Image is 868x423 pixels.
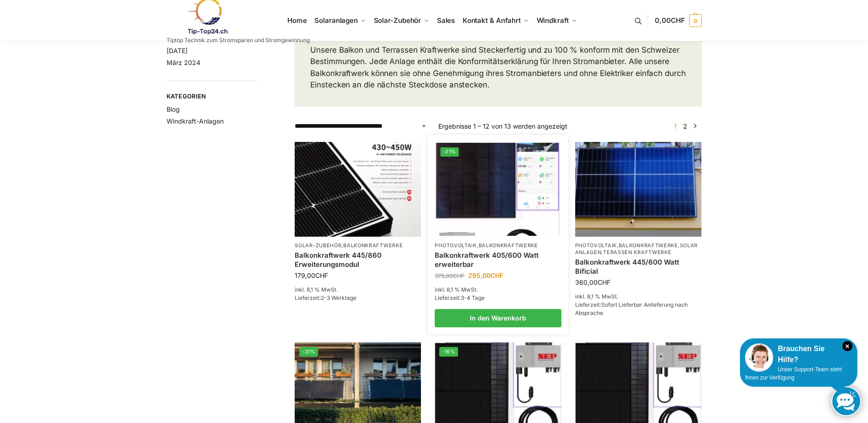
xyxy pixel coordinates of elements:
div: Brauchen Sie Hilfe? [745,343,852,365]
span: CHF [598,278,610,286]
a: Photovoltaik [435,242,476,249]
span: CHF [491,271,503,279]
p: Ergebnisse 1 – 12 von 13 werden angezeigt [438,121,567,131]
a: Balkonkraftwerk 445/600 Watt Bificial [575,258,701,276]
a: Balkonkraftwerk 445/860 Erweiterungsmodul [295,251,421,269]
p: Tiptop Technik zum Stromsparen und Stromgewinnung [167,38,310,43]
span: CHF [315,271,328,279]
span: Lieferzeit: [575,301,688,316]
img: Solaranlage für den kleinen Balkon [575,142,701,237]
a: Windkraft-Anlagen [167,117,224,125]
img: Steckerfertig Plug & Play mit 410 Watt [436,142,560,235]
p: , , , [575,242,701,256]
span: Kontakt & Anfahrt [463,16,521,25]
span: Kategorien [167,92,258,101]
a: → [691,121,698,131]
span: 0 [689,14,702,27]
bdi: 375,00 [435,272,464,279]
p: inkl. 8,1 % MwSt. [575,293,701,301]
img: Balkonkraftwerk 445/860 Erweiterungsmodul [295,142,421,237]
span: Solar-Zubehör [374,16,421,25]
img: Customer service [745,343,773,372]
select: Shop-Reihenfolge [295,121,427,131]
i: Schließen [842,341,852,351]
bdi: 360,00 [575,278,610,286]
span: CHF [453,272,464,279]
nav: Produkt-Seitennummerierung [669,121,701,131]
p: inkl. 8,1 % MwSt. [435,286,561,294]
span: Lieferzeit: [435,294,485,301]
span: 0,00 [655,16,685,25]
span: Unser Support-Team steht Ihnen zur Verfügung [745,366,842,381]
a: In den Warenkorb legen: „Balkonkraftwerk 405/600 Watt erweiterbar“ [435,309,561,327]
bdi: 295,00 [468,271,503,279]
span: CHF [671,16,685,25]
span: Seite 1 [672,122,679,130]
a: Balkonkraftwerke [479,242,538,249]
a: Terassen Kraftwerke [603,249,671,255]
a: Balkonkraftwerk 405/600 Watt erweiterbar [435,251,561,269]
a: [DATE] [167,47,188,54]
a: Blog [167,105,180,113]
a: Seite 2 [681,122,690,130]
a: März 2024 [167,59,200,66]
a: Solar-Zubehör [295,242,341,249]
span: Lieferzeit: [295,294,356,301]
p: Unsere Balkon und Terrassen Kraftwerke sind Steckerfertig und zu 100 % konform mit den Schweizer ... [310,44,686,91]
p: inkl. 8,1 % MwSt. [295,286,421,294]
span: Sofort Lieferbar Anlieferung nach Absprache [575,301,688,316]
a: Balkonkraftwerke [619,242,678,249]
span: Sales [437,16,455,25]
p: , [295,242,421,249]
a: Balkonkraftwerke [343,242,403,249]
p: , [435,242,561,249]
a: -21%Steckerfertig Plug & Play mit 410 Watt [436,142,560,235]
a: Solaranlagen [575,242,698,255]
span: Solaranlagen [314,16,358,25]
span: 2-3 Werktage [321,294,356,301]
span: 3-4 Tage [461,294,485,301]
bdi: 179,00 [295,271,328,279]
a: 0,00CHF 0 [655,7,701,34]
a: Photovoltaik [575,242,617,249]
span: Windkraft [537,16,569,25]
